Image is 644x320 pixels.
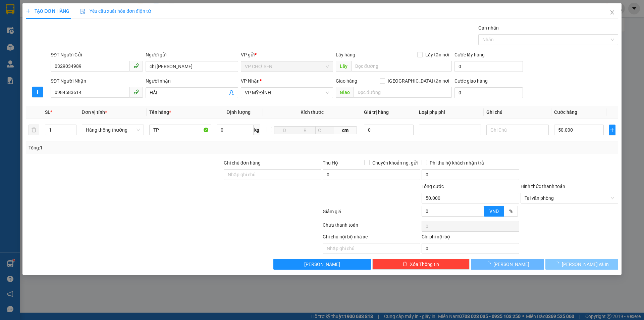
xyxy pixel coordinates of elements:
input: R [295,126,316,134]
span: Hàng thông thường [86,125,140,135]
span: cm [334,126,357,134]
label: Cước giao hàng [454,78,488,84]
input: Cước lấy hàng [454,61,523,72]
input: Dọc đường [351,61,452,72]
span: Giá trị hàng [364,109,389,115]
span: Giao hàng [336,78,357,84]
span: Giao [336,87,354,98]
input: Nhập ghi chú [323,243,420,254]
div: Tổng: 1 [29,144,249,151]
th: Ghi chú [484,106,551,119]
button: plus [32,87,43,97]
span: Đơn vị tính [82,109,107,115]
span: Lấy [336,61,351,72]
label: Hình thức thanh toán [521,184,565,189]
span: plus [33,89,43,95]
input: C [315,126,334,134]
input: VD: Bàn, Ghế [149,125,211,135]
input: D [274,126,295,134]
span: phone [133,89,139,95]
span: user-add [229,90,234,95]
div: Người nhận [146,77,238,85]
button: deleteXóa Thông tin [372,259,470,270]
span: Lấy tận nơi [423,51,452,58]
span: SL [45,109,50,115]
input: Ghi chú đơn hàng [224,169,321,180]
span: VND [489,209,499,214]
div: VP gửi [241,51,333,58]
span: plus [26,9,31,13]
span: plus [609,127,615,133]
span: Xóa Thông tin [410,261,439,268]
label: Cước lấy hàng [454,52,485,57]
span: % [509,209,513,214]
span: TẠO ĐƠN HÀNG [26,8,69,14]
input: Dọc đường [354,87,452,98]
button: plus [609,125,615,135]
span: Tổng cước [422,184,444,189]
img: logo [3,36,10,70]
div: Chưa thanh toán [322,221,421,233]
input: Cước giao hàng [454,87,523,98]
input: 0 [364,125,414,135]
button: [PERSON_NAME] [471,259,544,270]
button: [PERSON_NAME] và In [545,259,618,270]
span: [PERSON_NAME] và In [562,261,609,268]
strong: CHUYỂN PHÁT NHANH AN PHÚ QUÝ [11,5,60,27]
span: close [609,10,615,15]
button: [PERSON_NAME] [273,259,371,270]
span: VP Nhận [241,78,260,84]
span: Thu Hộ [323,160,338,166]
span: [PERSON_NAME] [304,261,340,268]
span: [GEOGRAPHIC_DATA] tận nơi [385,77,452,85]
span: VP MỸ ĐÌNH [245,88,329,98]
input: Ghi Chú [486,125,548,135]
div: Người gửi [146,51,238,58]
div: SĐT Người Gửi [51,51,143,58]
div: SĐT Người Nhận [51,77,143,85]
button: Close [603,3,622,22]
span: Yêu cầu xuất hóa đơn điện tử [80,8,151,14]
span: Cước hàng [554,109,577,115]
div: Giảm giá [322,208,421,220]
span: Lấy hàng [336,52,355,57]
th: Loại phụ phí [416,106,484,119]
span: Định lượng [226,109,250,115]
span: Tên hàng [149,109,171,115]
span: delete [402,262,407,267]
span: kg [254,125,260,135]
label: Gán nhãn [478,25,499,31]
span: loading [486,262,493,266]
div: Ghi chú nội bộ nhà xe [323,233,420,243]
span: [GEOGRAPHIC_DATA], [GEOGRAPHIC_DATA] ↔ [GEOGRAPHIC_DATA] [11,29,60,51]
span: phone [133,63,139,68]
img: icon [80,9,86,14]
span: Phí thu hộ khách nhận trả [427,159,487,167]
span: loading [554,262,562,266]
div: Chi phí nội bộ [422,233,519,243]
span: Kích thước [301,109,324,115]
button: delete [29,125,39,135]
span: Tại văn phòng [525,193,614,203]
span: Chuyển khoản ng. gửi [370,159,420,167]
span: [PERSON_NAME] [493,261,529,268]
span: VP CHỢ SEN [245,61,329,72]
label: Ghi chú đơn hàng [224,160,261,166]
